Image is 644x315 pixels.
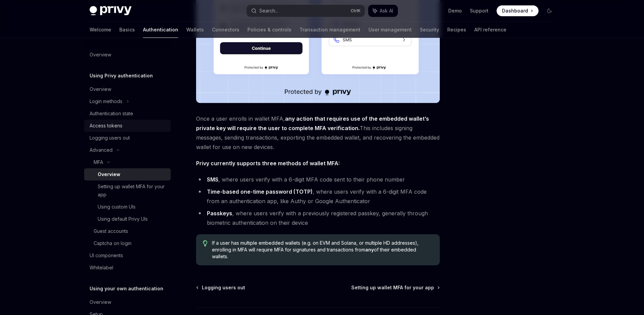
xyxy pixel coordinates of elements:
a: Overview [84,83,171,95]
strong: Time-based one-time password (TOTP) [207,188,313,195]
div: UI components [90,251,123,260]
div: Captcha on login [94,239,132,247]
a: Connectors [212,22,239,38]
strong: Privy currently supports three methods of wallet MFA: [196,160,340,167]
li: , where users verify with a previously registered passkey, generally through biometric authentica... [196,209,440,227]
li: , where users verify with a 6-digit MFA code sent to their phone number [196,175,440,184]
strong: any [365,247,374,252]
span: Logging users out [202,284,245,291]
div: Using default Privy UIs [98,215,148,223]
button: Ask AI [368,5,398,17]
a: Support [470,7,488,14]
button: Search...CtrlK [246,5,365,17]
a: Security [420,22,439,38]
a: Guest accounts [84,225,171,237]
button: Toggle dark mode [544,5,555,16]
h5: Using Privy authentication [90,72,153,80]
svg: Tip [203,240,208,246]
a: Basics [119,22,135,38]
a: Dashboard [497,5,539,16]
span: Once a user enrolls in wallet MFA, This includes signing messages, sending transactions, exportin... [196,114,440,152]
a: Demo [448,7,462,14]
a: User management [368,22,412,38]
div: Guest accounts [94,227,128,235]
a: Whitelabel [84,262,171,274]
div: Login methods [90,97,122,105]
a: Authentication [143,22,178,38]
a: Overview [84,296,171,308]
a: Wallets [186,22,204,38]
div: Authentication state [90,110,133,118]
a: Using default Privy UIs [84,213,171,225]
div: Setting up wallet MFA for your app [98,183,167,199]
span: Ctrl K [351,8,361,14]
a: Welcome [90,22,111,38]
a: Logging users out [84,132,171,144]
a: Setting up wallet MFA for your app [351,284,439,291]
div: Access tokens [90,122,122,130]
a: Recipes [447,22,466,38]
a: Captcha on login [84,237,171,249]
img: dark logo [90,6,132,16]
div: Overview [90,85,111,93]
h5: Using your own authentication [90,285,163,293]
strong: any action that requires use of the embedded wallet’s private key will require the user to comple... [196,115,429,131]
div: Overview [98,170,120,178]
a: Overview [84,49,171,61]
a: UI components [84,249,171,262]
a: Using custom UIs [84,201,171,213]
a: Overview [84,168,171,180]
div: Overview [90,298,111,306]
span: Setting up wallet MFA for your app [351,284,434,291]
div: Using custom UIs [98,203,136,211]
a: Setting up wallet MFA for your app [84,180,171,201]
strong: Passkeys [207,210,232,217]
a: Access tokens [84,120,171,132]
div: Search... [259,7,278,15]
div: Overview [90,51,111,59]
div: Advanced [90,146,113,154]
a: API reference [474,22,506,38]
a: Policies & controls [247,22,291,38]
a: Logging users out [197,284,245,291]
a: Authentication state [84,107,171,120]
span: If a user has multiple embedded wallets (e.g. on EVM and Solana, or multiple HD addresses), enrol... [212,240,433,260]
a: Transaction management [300,22,360,38]
li: , where users verify with a 6-digit MFA code from an authentication app, like Authy or Google Aut... [196,187,440,206]
span: Ask AI [380,7,393,14]
div: Logging users out [90,134,130,142]
div: Whitelabel [90,264,113,272]
div: MFA [94,158,103,166]
span: Dashboard [502,7,528,14]
strong: SMS [207,176,218,183]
